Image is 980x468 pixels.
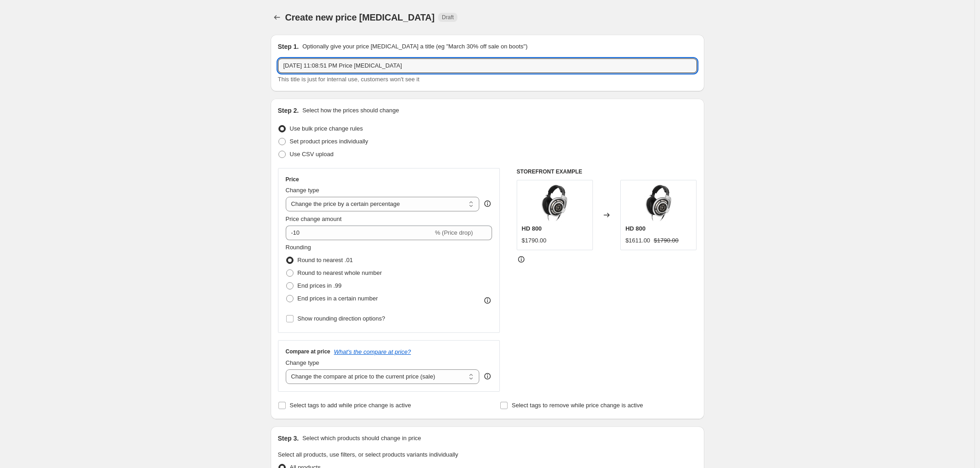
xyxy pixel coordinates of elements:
span: Use bulk price change rules [290,125,363,132]
span: Rounding [286,244,311,251]
div: $1790.00 [522,236,546,245]
span: HD 800 [522,225,542,232]
button: What's the compare at price? [334,348,411,355]
h2: Step 3. [278,434,299,443]
h2: Step 2. [278,106,299,115]
span: Show rounding direction options? [298,315,385,322]
span: Round to nearest whole number [298,269,382,276]
span: HD 800 [625,225,645,232]
h2: Step 1. [278,42,299,51]
input: 30% off holiday sale [278,58,697,73]
h6: STOREFRONT EXAMPLE [517,168,697,175]
span: Use CSV upload [290,151,334,158]
p: Select how the prices should change [302,106,399,115]
div: $1611.00 [625,236,650,245]
span: End prices in .99 [298,282,342,289]
span: Price change amount [286,216,342,222]
img: 78c66a1b8945dde1a9ca67fa0a368962a09d83eb_80x.jpg [536,185,573,221]
span: Set product prices individually [290,138,368,145]
span: This title is just for internal use, customers won't see it [278,76,419,83]
input: -15 [286,226,433,240]
span: End prices in a certain number [298,295,378,302]
span: Change type [286,359,320,366]
span: Select tags to add while price change is active [290,402,411,409]
button: Price change jobs [271,11,283,24]
span: Round to nearest .01 [298,257,353,263]
span: Create new price [MEDICAL_DATA] [285,12,435,22]
h3: Compare at price [286,348,330,355]
span: % (Price drop) [435,229,473,236]
span: Change type [286,187,320,194]
span: Select tags to remove while price change is active [512,402,643,409]
span: Draft [442,14,454,21]
strike: $1790.00 [654,236,678,245]
div: help [483,372,492,381]
p: Select which products should change in price [302,434,421,443]
p: Optionally give your price [MEDICAL_DATA] a title (eg "March 30% off sale on boots") [302,42,527,51]
img: 78c66a1b8945dde1a9ca67fa0a368962a09d83eb_80x.jpg [640,185,677,221]
span: Select all products, use filters, or select products variants individually [278,451,458,458]
h3: Price [286,176,299,183]
div: help [483,199,492,208]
